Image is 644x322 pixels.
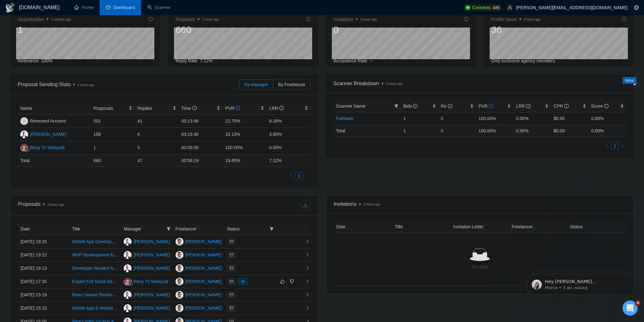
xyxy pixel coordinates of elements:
span: Scanner Name [336,104,365,109]
span: filter [269,224,275,234]
td: $0.00 [551,112,589,124]
div: 660 [176,24,219,36]
td: 10.13% [223,128,267,141]
span: mail [230,240,233,243]
span: right [300,279,310,284]
img: gigradar-bm.png [128,281,133,286]
td: [DATE] 19:25 [18,235,70,249]
td: 0 [438,112,476,124]
span: Manager [124,225,164,232]
img: RA [20,117,28,125]
span: By Freelancer [278,82,306,87]
td: 00:09:00 [179,141,223,155]
span: 6 [635,300,641,306]
a: VT[PERSON_NAME] [176,239,222,244]
img: OC [124,238,132,246]
img: BT [20,144,28,152]
img: OC [124,291,132,299]
div: 36 [491,24,541,36]
td: Total [333,124,401,137]
th: Proposals [91,102,135,115]
div: [PERSON_NAME] [133,265,170,272]
div: Beny Tri Wahyudi [133,278,168,285]
div: [PERSON_NAME] [185,278,222,285]
span: info-circle [236,106,240,110]
td: 3.80% [267,128,311,141]
a: OC[PERSON_NAME] [124,305,170,310]
button: left [288,172,295,180]
a: BTBeny Tri Wahyudi [20,145,65,150]
td: 00:13:48 [179,115,223,128]
span: right [300,266,310,270]
span: Re [441,104,452,109]
span: right [300,239,310,244]
div: [PERSON_NAME] [133,251,170,258]
span: info-circle [148,17,153,21]
a: 1 [296,172,303,179]
img: logo [5,3,15,13]
span: -- [370,58,373,63]
button: dislike [288,278,296,285]
span: info-circle [489,104,493,108]
time: 2 hours ago [360,18,377,21]
p: Message from Mariia, sent 3 дн. назад [28,24,109,30]
span: Scanner Breakdown [333,79,626,87]
span: filter [270,227,274,231]
a: Mobile App Development for iOS and Android [72,239,161,244]
td: 03:19:48 [179,128,223,141]
td: Developer Needed for 3D Building Configurator [70,262,121,275]
div: No data [339,263,621,270]
span: 100% [41,58,53,63]
a: Expert Full Stack Developer for eBook Reader Project [72,279,178,284]
span: info-circle [413,104,418,108]
span: PVR [225,106,240,111]
img: OC [124,304,132,312]
img: VT [176,251,183,259]
a: BTBeny Tri Wahyudi [124,279,168,284]
iframe: Intercom live chat [622,300,638,316]
td: [DATE] 15:15 [18,302,70,315]
div: Beny Tri Wahyudi [30,144,65,151]
div: [PERSON_NAME] [133,238,170,245]
td: 0 [135,141,179,155]
td: [DATE] 17:35 [18,275,70,288]
span: Reply Rate [176,58,197,63]
div: Proposals [18,200,164,210]
span: dashboard [106,5,110,9]
span: right [305,174,309,178]
img: VT [176,304,183,312]
a: VT[PERSON_NAME] [176,252,222,257]
button: like [279,278,286,285]
span: Time [181,106,196,111]
div: [PERSON_NAME] [133,305,170,312]
td: 0.00 % [589,124,626,137]
td: 1 [91,141,135,155]
iframe: Intercom notifications сообщение [517,261,644,305]
span: filter [394,104,398,108]
td: 7.12 % [267,155,311,167]
button: right [303,172,311,180]
td: 6 [135,128,179,141]
div: [PERSON_NAME] [185,305,222,312]
div: 0 [333,24,377,36]
span: Replies [137,105,171,112]
span: mail [230,306,233,310]
li: Next Page [303,172,311,180]
span: mail [230,280,233,283]
span: mail [230,293,233,297]
td: 158 [91,128,135,141]
a: searchScanner [147,5,171,10]
span: right [621,144,624,148]
span: Opportunities [18,16,71,23]
span: dislike [290,279,294,284]
li: 1 [611,142,619,150]
li: Next Page [619,142,626,150]
img: OC [124,251,132,259]
a: homeHome [74,5,93,10]
span: Proposals [94,105,128,112]
li: Previous Page [604,142,611,150]
button: setting [631,3,641,13]
time: 2 hours ago [363,203,380,206]
span: Proposal Sending Stats [18,80,239,88]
